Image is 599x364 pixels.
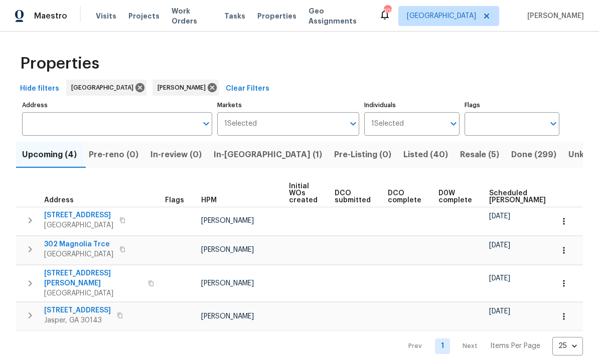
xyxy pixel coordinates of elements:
span: D0W complete [438,190,472,204]
button: Open [546,117,560,131]
span: Done (299) [511,148,556,162]
span: Geo Assignments [309,6,367,26]
span: In-[GEOGRAPHIC_DATA] (1) [214,148,322,162]
div: [GEOGRAPHIC_DATA] [66,80,146,96]
span: Work Orders [172,6,212,26]
span: [DATE] [489,308,510,315]
label: Individuals [364,102,459,108]
span: Clear Filters [226,83,269,95]
span: [DATE] [489,242,510,249]
span: [STREET_ADDRESS] [44,210,113,220]
span: [PERSON_NAME] [201,246,254,253]
span: [GEOGRAPHIC_DATA] [44,220,113,230]
label: Markets [217,102,360,108]
span: [PERSON_NAME] [201,313,254,320]
button: Open [199,117,213,131]
span: [PERSON_NAME] [523,11,584,21]
span: Properties [20,59,99,69]
div: [PERSON_NAME] [153,80,219,96]
span: 1 Selected [371,120,404,128]
span: [PERSON_NAME] [201,280,254,287]
span: In-review (0) [151,148,202,162]
span: [GEOGRAPHIC_DATA] [44,249,113,259]
span: Pre-reno (0) [89,148,138,162]
button: Open [446,117,461,131]
span: DCO submitted [335,190,371,204]
span: Visits [96,11,116,21]
span: Maestro [34,11,67,21]
label: Address [22,102,212,108]
a: Goto page 1 [435,338,450,354]
span: Initial WOs created [289,183,318,204]
p: Items Per Page [490,341,540,351]
span: Jasper, GA 30143 [44,315,111,325]
button: Hide filters [16,80,63,98]
span: [STREET_ADDRESS] [44,305,111,315]
span: [GEOGRAPHIC_DATA] [71,83,137,93]
span: 302 Magnolia Trce [44,239,113,249]
span: Address [44,197,74,204]
span: Flags [165,197,184,204]
span: Projects [128,11,160,21]
span: Properties [257,11,296,21]
span: Pre-Listing (0) [334,148,391,162]
div: 25 [552,333,583,359]
span: [GEOGRAPHIC_DATA] [407,11,476,21]
span: Hide filters [20,83,59,95]
nav: Pagination Navigation [399,337,583,355]
span: Listed (40) [403,148,448,162]
span: 1 Selected [224,120,257,128]
button: Clear Filters [222,80,273,98]
span: [PERSON_NAME] [158,83,210,93]
span: Tasks [224,13,245,20]
span: Upcoming (4) [22,148,77,162]
div: 102 [384,6,391,16]
span: Resale (5) [460,148,499,162]
button: Open [346,117,360,131]
span: [STREET_ADDRESS][PERSON_NAME] [44,268,142,288]
span: [GEOGRAPHIC_DATA] [44,288,142,298]
span: [DATE] [489,213,510,220]
span: [DATE] [489,275,510,282]
label: Flags [465,102,559,108]
span: DCO complete [388,190,421,204]
span: [PERSON_NAME] [201,217,254,224]
span: Scheduled [PERSON_NAME] [489,190,546,204]
span: HPM [201,197,217,204]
